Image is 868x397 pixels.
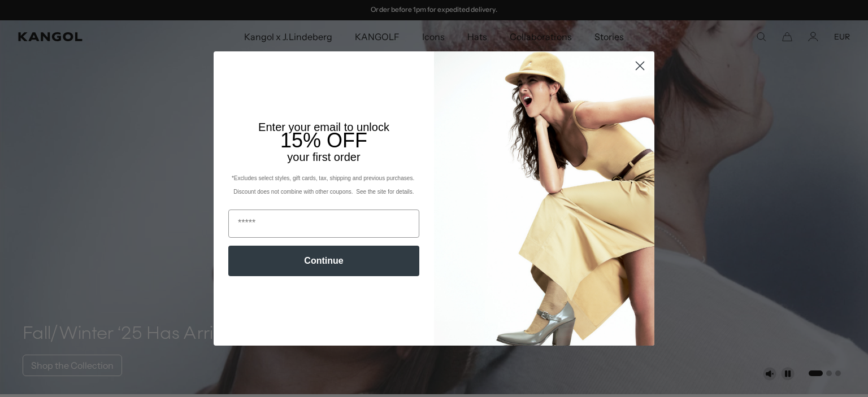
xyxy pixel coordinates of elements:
[434,51,654,345] img: 93be19ad-e773-4382-80b9-c9d740c9197f.jpeg
[258,121,389,133] span: Enter your email to unlock
[630,56,650,76] button: Close dialog
[280,129,367,152] span: 15% OFF
[287,151,360,163] span: your first order
[232,175,416,195] span: *Excludes select styles, gift cards, tax, shipping and previous purchases. Discount does not comb...
[228,210,419,238] input: Email
[228,246,419,276] button: Continue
